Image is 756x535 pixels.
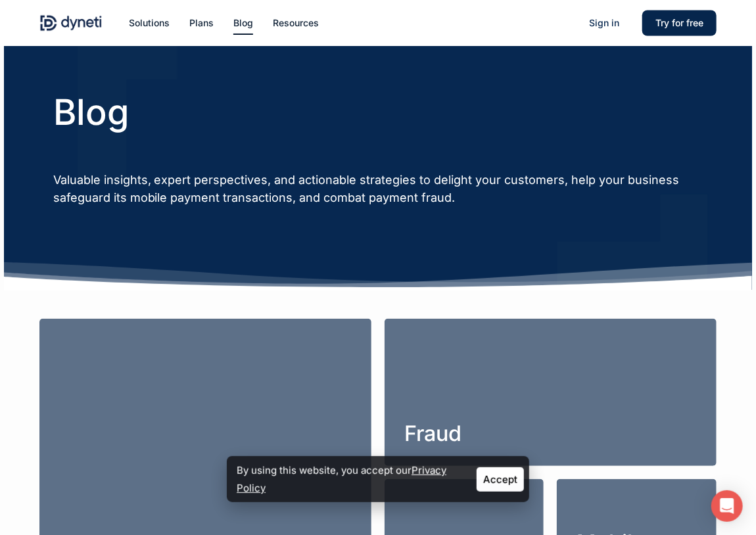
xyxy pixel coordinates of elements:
a: Plans [189,16,214,30]
a: Sign in [576,16,632,30]
div: Open Intercom Messenger [711,490,743,522]
a: Try for free [642,16,717,30]
a: Fraud [385,319,717,466]
a: Resources [273,16,319,30]
span: Resources [273,17,319,28]
a: Blog [233,16,253,30]
span: Sign in [589,17,619,28]
p: By using this website, you accept our [237,461,477,497]
h1: Blog [53,91,703,134]
span: Solutions [129,17,170,28]
span: Plans [189,17,214,28]
span: Try for free [655,17,703,28]
p: Valuable insights, expert perspectives, and actionable strategies to delight your customers, help... [53,171,703,206]
span: Blog [233,17,253,28]
img: Dyneti Technologies [39,13,103,33]
a: Solutions [129,16,170,30]
a: Accept [477,467,524,492]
